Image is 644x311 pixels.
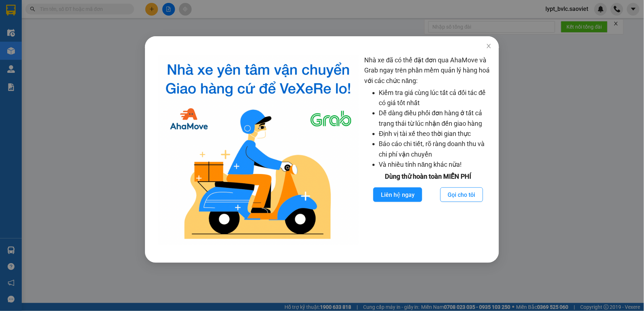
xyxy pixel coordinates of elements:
li: Báo cáo chi tiết, rõ ràng doanh thu và chi phí vận chuyển [379,139,492,159]
button: Close [479,36,499,57]
div: Dùng thử hoàn toàn MIỄN PHÍ [365,171,492,182]
span: close [486,43,492,49]
div: Nhà xe đã có thể đặt đơn qua AhaMove và Grab ngay trên phần mềm quản lý hàng hoá với các chức năng: [365,55,492,245]
li: Dễ dàng điều phối đơn hàng ở tất cả trạng thái từ lúc nhận đến giao hàng [379,108,492,129]
button: Gọi cho tôi [440,187,483,202]
li: Kiểm tra giá cùng lúc tất cả đối tác để có giá tốt nhất [379,88,492,108]
button: Liên hệ ngay [373,187,422,202]
span: Gọi cho tôi [448,190,475,199]
li: Và nhiều tính năng khác nữa! [379,159,492,170]
li: Định vị tài xế theo thời gian thực [379,129,492,139]
span: Liên hệ ngay [381,190,415,199]
img: logo [158,55,359,245]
